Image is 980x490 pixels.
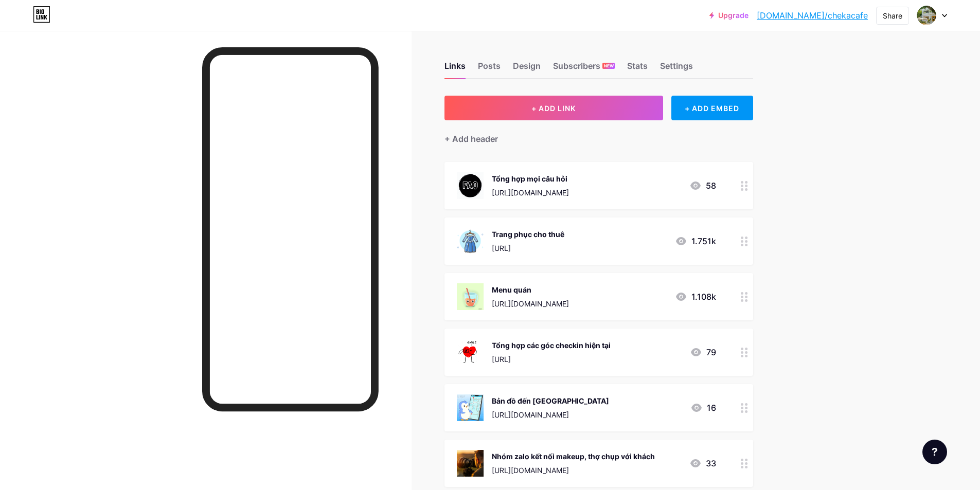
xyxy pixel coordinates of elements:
[444,96,663,120] button: + ADD LINK
[690,346,716,358] div: 79
[492,298,569,309] div: [URL][DOMAIN_NAME]
[457,339,484,366] img: Tổng hợp các góc checkin hiện tại
[690,402,716,414] div: 16
[917,6,936,25] img: chekacafe
[492,409,609,420] div: [URL][DOMAIN_NAME]
[513,60,541,78] div: Design
[689,179,716,192] div: 58
[675,291,716,303] div: 1.108k
[492,229,564,240] div: Trang phục cho thuê
[457,450,484,477] img: Nhóm zalo kết nối makeup, thợ chụp với khách
[478,60,501,78] div: Posts
[492,354,611,365] div: [URL]
[675,235,716,247] div: 1.751k
[492,173,569,184] div: Tổng hợp mọi câu hỏi
[492,465,655,476] div: [URL][DOMAIN_NAME]
[553,60,615,78] div: Subscribers
[457,172,484,199] img: Tổng hợp mọi câu hỏi
[444,60,466,78] div: Links
[457,394,484,421] img: Bản đồ đến Cheka
[883,10,902,21] div: Share
[492,187,569,198] div: [URL][DOMAIN_NAME]
[492,284,569,295] div: Menu quán
[671,96,753,120] div: + ADD EMBED
[492,451,655,462] div: Nhóm zalo kết nối makeup, thợ chụp với khách
[492,395,609,406] div: Bản đồ đến [GEOGRAPHIC_DATA]
[492,243,564,253] div: [URL]
[689,457,716,469] div: 33
[492,340,611,351] div: Tổng hợp các góc checkin hiện tại
[604,63,614,69] span: NEW
[709,11,749,20] a: Upgrade
[457,228,484,255] img: Trang phục cho thuê
[444,133,498,145] div: + Add header
[627,60,648,78] div: Stats
[660,60,693,78] div: Settings
[457,283,484,310] img: Menu quán
[531,104,576,113] span: + ADD LINK
[757,9,868,22] a: [DOMAIN_NAME]/chekacafe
